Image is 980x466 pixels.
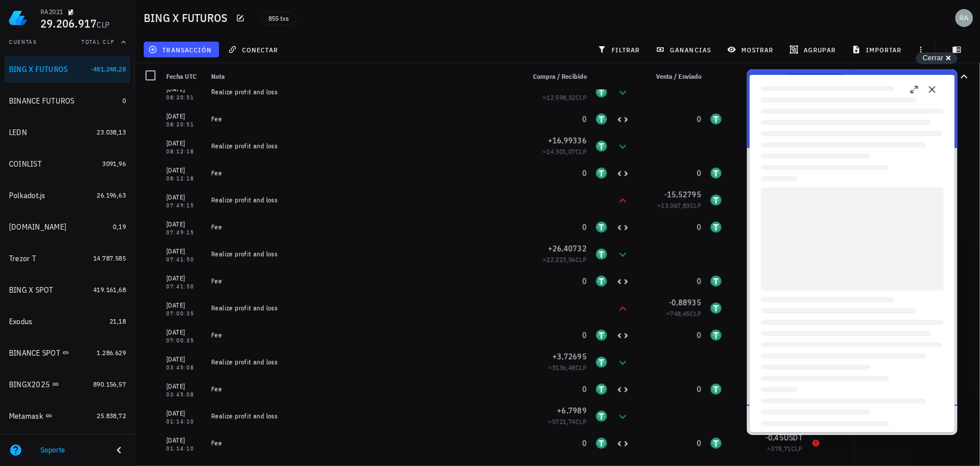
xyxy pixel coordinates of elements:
span: Total CLP [81,38,115,46]
span: Cerrar [923,53,943,62]
div: Metamask [9,411,43,421]
div: USDT-icon [710,195,722,206]
h1: BING X FUTUROS [144,9,233,27]
div: Realize profit and loss [211,196,515,205]
div: [DATE] [166,111,202,122]
div: Fecha UTC [162,63,207,90]
a: Trezor T 14.787.585 [4,245,130,272]
span: 748,45 [670,310,690,318]
div: USDT-icon [710,168,722,179]
span: filtrar [600,45,640,54]
span: -0,45 [765,433,784,443]
span: 0 [697,384,701,395]
div: BINANCE FUTUROS [9,96,75,106]
div: Fee [211,169,515,178]
div: USDT-icon [710,384,722,395]
span: 0,19 [113,222,126,231]
div: 07:41:50 [166,257,202,263]
span: 855 txs [269,12,289,25]
div: 07:00:35 [166,311,202,317]
span: ≈ [767,445,803,453]
div: Fee [211,277,515,286]
span: 0 [582,114,587,124]
span: 29.206.917 [40,16,97,31]
div: [DATE] [166,354,202,365]
span: 0 [582,276,587,286]
a: [DOMAIN_NAME] 0,19 [4,213,130,240]
div: USDT-icon [596,438,607,449]
button: conectar [224,42,285,57]
span: -481.248,28 [91,65,126,73]
div: [DATE] [166,165,202,176]
span: +16,99336 [548,136,587,146]
span: 378,71 [771,445,791,453]
span: 0 [582,222,587,232]
span: +26,40732 [548,244,587,254]
div: LEDN [9,128,27,137]
div: USDT-icon [710,114,722,125]
div: 07:41:50 [166,284,202,290]
a: BINANCE FUTUROS 0 [4,87,130,114]
button: ganancias [651,42,718,57]
span: mostrar [730,45,774,54]
div: USDT-icon [596,384,607,395]
span: 5721,74 [552,418,576,426]
div: 07:49:15 [166,230,202,236]
span: 0 [582,168,587,178]
span: 0 [697,114,701,124]
div: [DATE] [166,138,202,149]
span: conectar [230,45,278,54]
span: 0 [697,168,701,178]
div: 08:20:51 [166,122,202,128]
a: BINANCE SPOT 1.286.629 [4,339,130,366]
span: -15,52795 [664,190,701,200]
div: BINGX2025 [9,380,50,389]
span: ≈ [543,256,587,264]
div: [DOMAIN_NAME] [9,222,66,232]
div: 01:14:10 [166,419,202,425]
div: [DATE] [166,327,202,338]
div: BINANCE SPOT [9,348,60,358]
a: BING X SPOT 419.161,68 [4,276,130,303]
div: Comisión [726,63,807,90]
span: ≈ [543,147,587,156]
span: 0 [582,438,587,449]
span: ≈ [666,310,701,318]
div: USDT-icon [596,141,607,152]
span: ≈ [548,364,587,372]
button: CuentasTotal CLP [4,29,130,56]
div: USDT-icon [596,249,607,260]
span: 12.598,32 [546,93,576,102]
div: USDT-icon [710,438,722,449]
span: +6,7989 [557,406,587,416]
span: CLP [576,364,587,372]
div: [DATE] [166,435,202,446]
span: Fecha UTC [166,72,197,80]
div: Nota [207,63,519,90]
button: filtrar [593,42,647,57]
a: BING X FUTUROS -481.248,28 [4,56,130,83]
iframe: Help Scout Beacon - Live Chat, Contact Form, and Knowledge Base [747,69,958,435]
a: Exodus 21,18 [4,308,130,335]
div: Exodus [9,317,33,326]
span: 25.838,72 [97,411,126,420]
span: ≈ [543,93,587,102]
button: transacción [144,42,219,57]
span: ganancias [658,45,711,54]
span: 3091,96 [102,159,126,168]
span: 13.067,83 [661,201,690,210]
button: mostrar [723,42,781,57]
div: USDT-icon [710,330,722,341]
span: 23.038,13 [97,128,126,136]
div: Trezor T [9,254,36,263]
span: 22.223,56 [546,256,576,264]
div: 01:14:10 [166,446,202,452]
div: [DATE] [166,246,202,257]
span: 0 [697,276,701,286]
div: 03:45:08 [166,365,202,371]
div: USDT-icon [596,222,607,233]
div: Realize profit and loss [211,358,515,367]
div: Fee [211,385,515,394]
div: 03:45:08 [166,392,202,398]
